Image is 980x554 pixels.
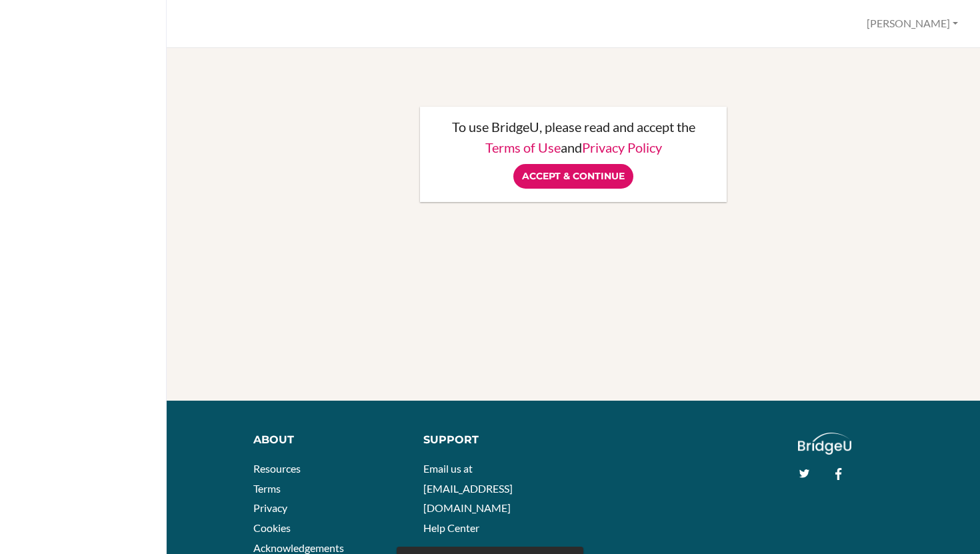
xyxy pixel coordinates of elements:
a: Privacy Policy [582,139,662,155]
a: Resources [253,462,301,475]
a: Help Center [423,521,479,534]
p: and [433,141,713,154]
div: About [253,433,403,448]
p: To use BridgeU, please read and accept the [433,120,713,133]
a: Privacy [253,501,287,514]
button: [PERSON_NAME] [861,11,964,36]
div: Support [423,433,563,448]
input: Accept & Continue [513,164,633,189]
img: logo_white@2x-f4f0deed5e89b7ecb1c2cc34c3e3d731f90f0f143d5ea2071677605dd97b5244.png [798,433,852,455]
a: Terms [253,482,281,495]
a: Email us at [EMAIL_ADDRESS][DOMAIN_NAME] [423,462,513,514]
a: Acknowledgements [253,541,344,554]
a: Terms of Use [485,139,561,155]
a: Cookies [253,521,291,534]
